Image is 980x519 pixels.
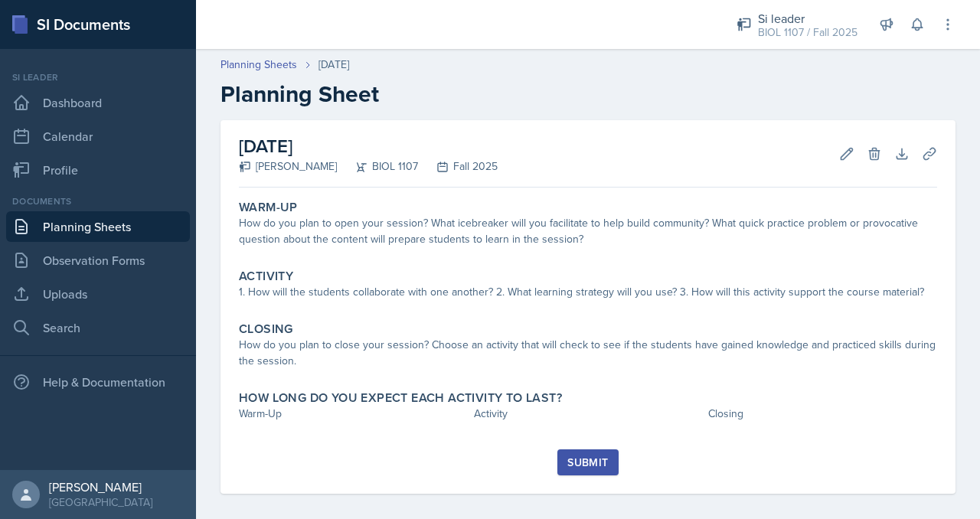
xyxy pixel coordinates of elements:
[6,121,190,152] a: Calendar
[6,194,190,208] div: Documents
[567,456,608,468] div: Submit
[239,132,498,160] h2: [DATE]
[6,70,190,84] div: Si leader
[6,367,190,397] div: Help & Documentation
[6,87,190,118] a: Dashboard
[6,312,190,343] a: Search
[474,406,703,422] div: Activity
[337,158,418,175] div: BIOL 1107
[239,158,337,175] div: [PERSON_NAME]
[239,284,937,300] div: 1. How will the students collaborate with one another? 2. What learning strategy will you use? 3....
[6,211,190,242] a: Planning Sheets
[239,200,298,215] label: Warm-Up
[318,57,349,73] div: [DATE]
[239,390,562,406] label: How long do you expect each activity to last?
[6,279,190,309] a: Uploads
[220,57,297,73] a: Planning Sheets
[239,322,293,337] label: Closing
[758,9,857,28] div: Si leader
[418,158,498,175] div: Fall 2025
[6,245,190,276] a: Observation Forms
[239,269,293,284] label: Activity
[49,479,152,495] div: [PERSON_NAME]
[708,406,937,422] div: Closing
[239,215,937,247] div: How do you plan to open your session? What icebreaker will you facilitate to help build community...
[758,24,857,41] div: BIOL 1107 / Fall 2025
[239,406,468,422] div: Warm-Up
[239,337,937,369] div: How do you plan to close your session? Choose an activity that will check to see if the students ...
[220,80,955,108] h2: Planning Sheet
[6,155,190,185] a: Profile
[49,495,152,510] div: [GEOGRAPHIC_DATA]
[557,449,618,475] button: Submit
